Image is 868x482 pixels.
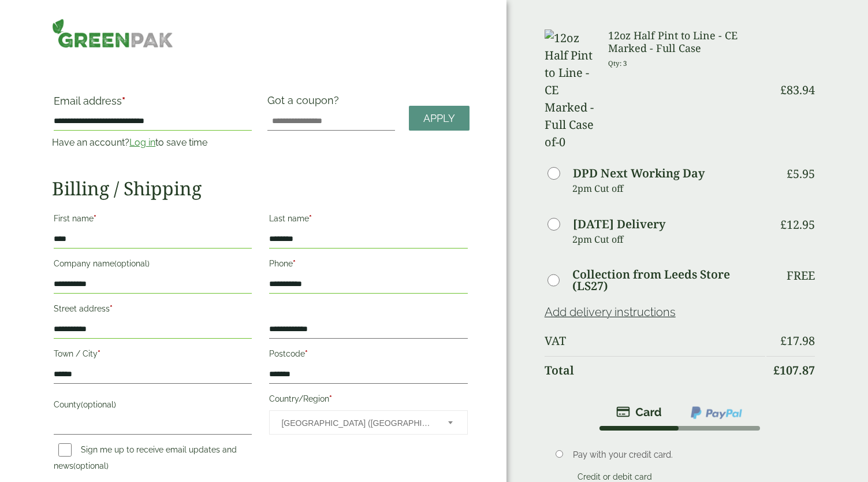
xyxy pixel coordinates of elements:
abbr: required [293,259,296,268]
a: Log in [129,137,155,148]
span: £ [780,217,787,232]
label: Street address [54,301,252,320]
a: Apply [409,106,470,131]
img: stripe.png [616,405,662,419]
label: Postcode [269,346,467,365]
label: DPD Next Working Day [573,168,705,179]
label: First name [54,210,252,230]
span: £ [787,166,793,181]
p: 2pm Cut off [572,180,765,197]
span: (optional) [73,461,109,470]
label: Email address [54,96,252,112]
label: Phone [269,255,467,275]
label: Country/Region [269,391,467,410]
span: United Kingdom (UK) [281,411,432,435]
bdi: 12.95 [780,217,815,232]
label: Last name [269,210,467,230]
label: County [54,396,252,416]
span: £ [780,82,787,98]
abbr: required [122,95,125,107]
p: Free [787,269,815,283]
p: Have an account? to save time [52,136,254,150]
bdi: 17.98 [780,333,815,348]
label: Town / City [54,346,252,365]
abbr: required [305,349,308,358]
label: Got a coupon? [267,94,344,112]
span: £ [780,333,787,348]
abbr: required [309,214,312,223]
span: (optional) [114,259,150,268]
span: £ [773,362,780,378]
img: GreenPak Supplies [52,18,173,48]
th: VAT [545,327,765,355]
bdi: 107.87 [773,362,815,378]
bdi: 5.95 [787,166,815,181]
label: Sign me up to receive email updates and news [54,445,237,474]
img: 12oz Half Pint to Line - CE Marked -Full Case of-0 [545,29,595,151]
p: Pay with your credit card. [573,448,798,461]
a: Add delivery instructions [545,305,676,319]
span: Country/Region [269,410,467,435]
abbr: required [94,214,96,223]
span: (optional) [81,400,116,409]
small: Qty: 3 [608,59,627,68]
abbr: required [110,304,113,313]
abbr: required [329,394,332,403]
span: Apply [423,112,455,125]
img: ppcp-gateway.png [690,405,743,420]
bdi: 83.94 [780,82,815,98]
label: [DATE] Delivery [573,218,665,230]
th: Total [545,356,765,384]
label: Collection from Leeds Store (LS27) [572,269,765,292]
p: 2pm Cut off [572,231,765,248]
abbr: required [98,349,100,358]
label: Company name [54,255,252,275]
h3: 12oz Half Pint to Line - CE Marked - Full Case [608,29,765,54]
h2: Billing / Shipping [52,177,470,199]
input: Sign me up to receive email updates and news(optional) [58,443,72,457]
